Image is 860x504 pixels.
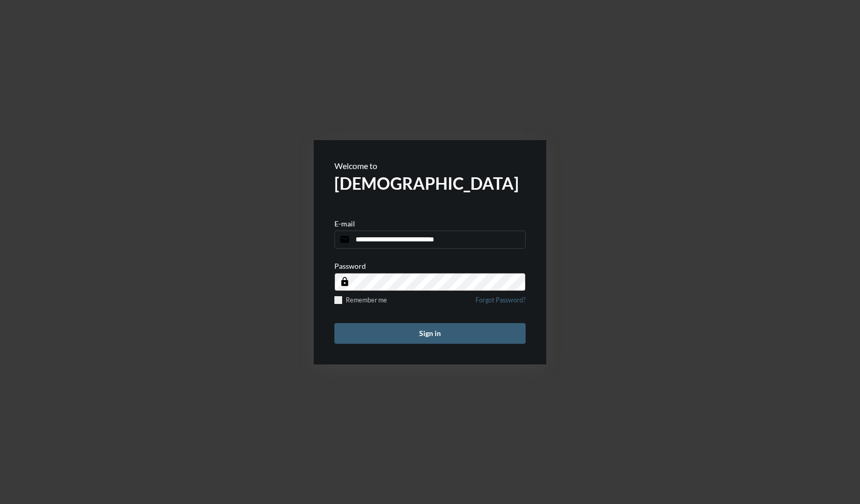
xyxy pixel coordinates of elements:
[334,161,526,171] p: Welcome to
[334,173,526,193] h2: [DEMOGRAPHIC_DATA]
[334,296,387,304] label: Remember me
[334,323,526,344] button: Sign in
[334,262,366,270] p: Password
[475,296,526,310] a: Forgot Password?
[334,219,355,228] p: E-mail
